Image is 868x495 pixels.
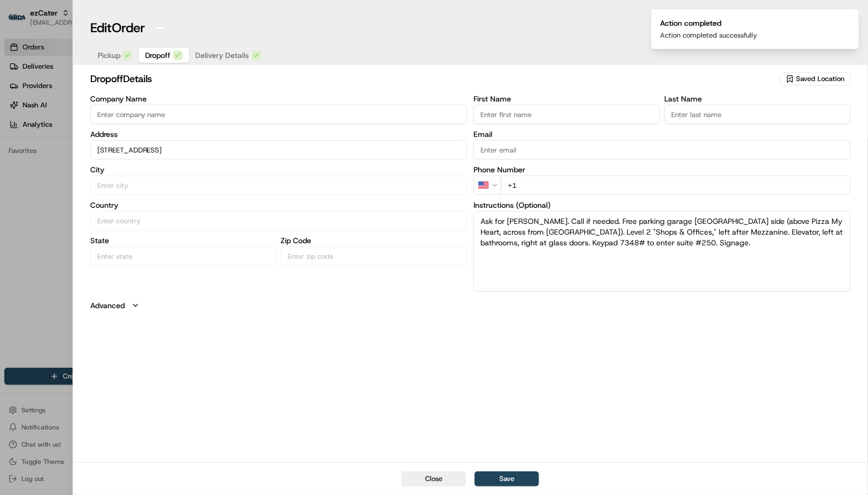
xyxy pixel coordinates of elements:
button: Saved Location [780,71,851,86]
div: 📗 [11,157,19,165]
button: Start new chat [183,106,196,119]
label: Phone Number [474,166,851,173]
h2: dropoff Details [90,71,778,86]
label: First Name [474,95,660,103]
label: Company Name [90,95,468,103]
span: Pickup [98,50,120,61]
div: Start new chat [37,103,176,113]
div: We're available if you need us! [37,113,136,122]
div: 💻 [91,157,99,165]
img: Nash [11,11,32,32]
a: 📗Knowledge Base [6,151,87,171]
label: Address [90,130,468,138]
span: Knowledge Base [21,156,82,166]
label: Country [90,201,468,209]
p: Welcome 👋 [11,43,196,60]
img: 1736555255976-a54dd68f-1ca7-489b-9aae-adbdc363a1c4 [11,103,30,122]
label: Email [474,130,851,138]
label: Zip Code [281,237,467,244]
input: Enter last name [664,105,851,124]
input: Enter address [90,140,468,159]
button: Advanced [90,300,851,311]
input: Enter email [474,140,851,159]
input: Clear [28,69,177,81]
h1: Edit [90,19,145,37]
span: Pylon [107,182,130,190]
label: State [90,237,277,244]
label: Advanced [90,300,125,311]
span: Saved Location [797,74,845,84]
button: Save [475,471,539,486]
a: 💻API Documentation [87,151,177,171]
input: Enter zip code [281,246,467,266]
label: Last Name [664,95,851,103]
span: Order [112,19,145,37]
p: Created At: [810,29,847,39]
label: Instructions (Optional) [474,201,851,209]
span: Dropoff [145,50,171,61]
span: Delivery Details [196,50,249,61]
label: City [90,166,468,173]
input: Enter first name [474,105,660,124]
button: Close [401,471,466,486]
input: Enter company name [90,105,468,124]
input: Enter country [90,211,468,230]
input: Enter phone number [501,176,851,195]
input: Enter state [90,246,277,266]
a: Powered byPylon [76,181,130,190]
span: API Documentation [102,156,173,166]
input: Enter city [90,176,468,195]
p: Order ID: [810,17,839,27]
